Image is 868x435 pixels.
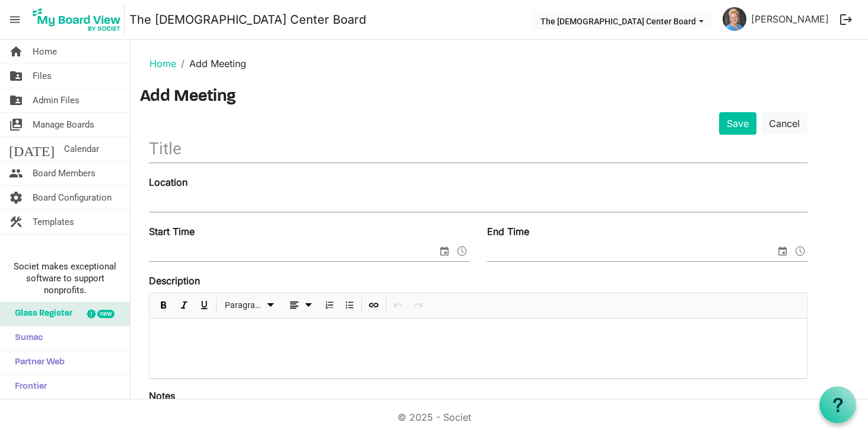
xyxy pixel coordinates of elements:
[9,113,23,136] span: switch_account
[174,293,194,318] div: Italic
[149,389,175,403] label: Notes
[761,112,807,135] a: Cancel
[225,298,263,313] span: Paragraph
[834,7,859,32] button: logout
[218,293,281,318] div: Formats
[33,64,52,88] span: Files
[149,175,187,189] label: Location
[33,113,94,136] span: Manage Boards
[9,375,47,399] span: Frontier
[156,298,172,313] button: Bold
[9,88,23,112] span: folder_shared
[487,224,529,239] label: End Time
[140,87,859,107] h3: Add Meeting
[746,7,834,31] a: [PERSON_NAME]
[775,243,790,259] span: select
[129,8,366,31] a: The [DEMOGRAPHIC_DATA] Center Board
[339,293,360,318] div: Bulleted List
[398,411,471,423] a: © 2025 - Societ
[342,298,358,313] button: Bulleted List
[194,293,214,318] div: Underline
[97,310,115,318] div: new
[364,293,384,318] div: Insert Link
[196,298,212,313] button: Underline
[366,298,382,313] button: Insert Link
[319,293,339,318] div: Numbered List
[64,137,99,161] span: Calendar
[9,40,23,63] span: home
[9,302,72,326] span: Glass Register
[33,88,80,112] span: Admin Files
[33,40,57,63] span: Home
[154,293,174,318] div: Bold
[719,112,756,135] button: Save
[33,186,112,209] span: Board Configuration
[9,137,55,161] span: [DATE]
[9,326,43,350] span: Sumac
[4,8,26,31] span: menu
[149,135,807,163] input: Title
[150,58,176,69] a: Home
[33,161,96,185] span: Board Members
[221,298,279,313] button: Paragraph dropdownbutton
[9,64,23,88] span: folder_shared
[9,186,23,209] span: settings
[29,5,125,34] img: My Board View Logo
[176,56,246,71] li: Add Meeting
[9,210,23,234] span: construction
[176,298,192,313] button: Italic
[149,224,195,239] label: Start Time
[5,261,125,296] span: Societ makes exceptional software to support nonprofits.
[9,351,65,374] span: Partner Web
[149,274,200,288] label: Description
[723,7,746,31] img: vLlGUNYjuWs4KbtSZQjaWZvDTJnrkUC5Pj-l20r8ChXSgqWs1EDCHboTbV3yLcutgLt7-58AB6WGaG5Dpql6HA_thumb.png
[437,243,452,259] span: select
[29,5,129,34] a: My Board View Logo
[281,293,320,318] div: Alignments
[533,12,711,29] button: The LGBT Center Board dropdownbutton
[33,210,74,234] span: Templates
[9,161,23,185] span: people
[283,298,317,313] button: dropdownbutton
[322,298,338,313] button: Numbered List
